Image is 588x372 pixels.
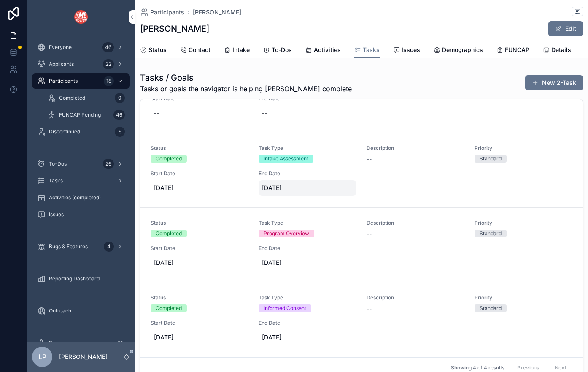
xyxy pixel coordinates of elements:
a: Activities [305,42,341,59]
div: scrollable content [27,34,135,342]
div: Standard [480,155,502,163]
div: Completed [156,155,182,163]
span: [DATE] [262,184,353,192]
a: Status [140,42,167,59]
span: Discontinued [49,128,80,135]
span: FUNCAP [505,46,529,54]
a: FUNCAP Pending46 [42,107,130,122]
span: To-Dos [272,46,292,54]
a: Basecamp [32,335,130,350]
span: Participants [49,78,78,84]
span: Description [367,294,464,301]
div: Completed [156,230,182,237]
span: Status [151,220,248,226]
span: Status [151,294,248,301]
a: StatusCompletedTask TypeProgram OverviewDescription--PriorityStandardStart Date[DATE]End Date[DATE] [140,208,583,282]
div: Standard [480,304,502,312]
span: End Date [259,170,356,177]
span: Task Type [259,145,356,152]
span: Demographics [442,46,483,54]
div: -- [154,109,159,117]
a: Everyone46 [32,40,130,55]
p: [PERSON_NAME] [59,353,108,361]
a: Intake [224,42,250,59]
span: Start Date [151,245,248,252]
span: -- [367,304,372,313]
span: Tasks [49,177,63,184]
span: Status [148,46,167,54]
button: New 2-Task [525,75,583,90]
span: Bugs & Features [49,243,88,250]
div: Completed [156,304,182,312]
span: [DATE] [154,258,245,267]
span: Participants [150,8,184,16]
a: Completed0 [42,90,130,106]
span: Applicants [49,61,74,68]
div: Program Overview [264,230,309,237]
span: Details [551,46,571,54]
span: [DATE] [262,258,353,267]
a: [PERSON_NAME] [193,8,241,16]
a: Bugs & Features4 [32,239,130,254]
span: Reporting Dashboard [49,275,100,282]
a: Participants18 [32,73,130,89]
span: Issues [49,211,64,218]
a: FUNCAP [496,42,529,59]
a: Issues [32,207,130,222]
span: Activities (completed) [49,194,101,201]
span: Tasks [363,46,380,54]
a: Reporting Dashboard [32,271,130,286]
span: Contact [189,46,210,54]
a: Contact [180,42,210,59]
span: Issues [402,46,420,54]
div: -- [262,109,267,117]
a: Details [543,42,571,59]
span: [DATE] [154,333,245,342]
a: Issues [393,42,420,59]
div: 46 [102,42,114,52]
a: Discontinued6 [32,124,130,139]
img: App logo [74,10,88,24]
a: Outreach [32,303,130,318]
h1: [PERSON_NAME] [140,23,209,35]
a: Applicants22 [32,57,130,72]
a: Participants [140,8,184,16]
span: Start Date [151,170,248,177]
span: To-Dos [49,160,67,167]
a: To-Dos [263,42,292,59]
span: -- [367,155,372,163]
span: [DATE] [154,184,245,192]
span: Priority [475,145,572,152]
span: Completed [59,95,85,101]
span: -- [367,230,372,238]
span: Start Date [151,320,248,326]
div: 22 [103,59,114,69]
a: StatusCompletedTask TypeIntake AssessmentDescription--PriorityStandardStart Date[DATE]End Date[DATE] [140,133,583,208]
span: Description [367,145,464,152]
span: Description [367,220,464,226]
div: 6 [115,127,125,137]
span: Priority [475,220,572,226]
div: 0 [115,93,125,103]
span: Priority [475,294,572,301]
div: 46 [113,110,125,120]
div: 4 [104,242,114,252]
span: Status [151,145,248,152]
span: FUNCAP Pending [59,111,101,118]
button: Edit [548,21,583,36]
div: 18 [104,76,114,86]
span: End Date [259,320,356,326]
span: Task Type [259,294,356,301]
span: [DATE] [262,333,353,342]
span: Outreach [49,307,71,314]
a: Tasks [354,42,380,58]
span: Tasks or goals the navigator is helping [PERSON_NAME] complete [140,84,352,94]
a: To-Dos26 [32,156,130,171]
span: Everyone [49,44,72,51]
a: StatusCompletedTask TypeInformed ConsentDescription--PriorityStandardStart Date[DATE]End Date[DATE] [140,282,583,357]
div: Standard [480,230,502,237]
a: Tasks [32,173,130,188]
span: End Date [259,245,356,252]
span: Basecamp [49,339,74,346]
